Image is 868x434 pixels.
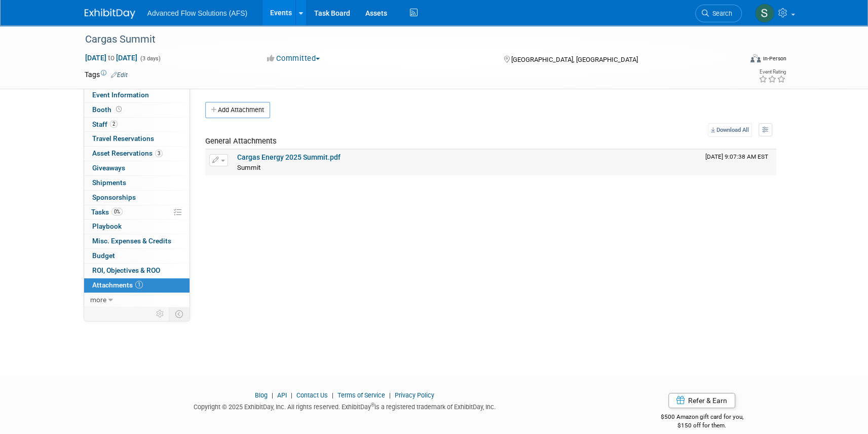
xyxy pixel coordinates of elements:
span: Playbook [92,222,122,230]
a: Contact Us [296,391,328,399]
span: [GEOGRAPHIC_DATA], [GEOGRAPHIC_DATA] [511,56,638,63]
span: 1 [135,281,143,288]
span: ROI, Objectives & ROO [92,266,160,274]
td: Tags [85,69,128,80]
a: Misc. Expenses & Credits [84,234,190,248]
span: | [387,391,393,399]
a: Giveaways [84,161,190,175]
a: Playbook [84,220,190,234]
img: Steve McAnally [755,4,774,23]
span: (3 days) [139,55,161,62]
span: Giveaways [92,164,125,172]
span: Booth [92,105,124,114]
a: Travel Reservations [84,132,190,146]
span: Advanced Flow Solutions (AFS) [147,9,248,17]
a: Terms of Service [337,391,385,399]
span: Event Information [92,91,149,99]
span: Booth not reserved yet [114,105,124,113]
div: Cargas Summit [82,30,727,49]
img: Format-Inperson.png [750,54,761,62]
span: | [288,391,295,399]
img: ExhibitDay [85,9,135,19]
a: more [84,293,190,307]
div: Copyright © 2025 ExhibitDay, Inc. All rights reserved. ExhibitDay is a registered trademark of Ex... [85,400,606,412]
span: [DATE] [DATE] [85,53,138,62]
a: Event Information [84,88,190,102]
span: 2 [110,120,118,128]
span: | [269,391,276,399]
span: 3 [155,150,163,157]
a: Sponsorships [84,191,190,205]
span: Travel Reservations [92,134,154,142]
span: Shipments [92,178,126,187]
a: Staff2 [84,118,190,132]
span: Misc. Expenses & Credits [92,237,171,245]
button: Committed [263,53,324,64]
a: Asset Reservations3 [84,147,190,161]
button: Add Attachment [205,102,270,118]
a: Download All [708,123,752,137]
sup: ® [371,402,374,408]
span: Sponsorships [92,193,136,201]
a: Refer & Earn [668,393,735,408]
span: to [106,54,116,62]
span: Summit [237,164,260,171]
div: Event Rating [758,69,785,75]
span: Staff [92,120,118,128]
span: 0% [111,208,123,215]
span: General Attachments [205,136,277,146]
a: Budget [84,249,190,263]
span: Upload Timestamp [705,153,768,160]
a: Tasks0% [84,205,190,220]
div: Event Format [682,53,786,68]
a: Edit [111,71,128,79]
a: Search [695,5,742,22]
span: Attachments [92,281,143,289]
span: Search [709,10,732,17]
td: Toggle Event Tabs [169,307,190,320]
a: Shipments [84,176,190,190]
span: Budget [92,251,115,260]
a: Attachments1 [84,278,190,293]
td: Personalize Event Tab Strip [152,307,169,320]
a: Privacy Policy [395,391,434,399]
div: $150 off for them. [620,421,784,430]
div: In-Person [762,55,786,62]
td: Upload Timestamp [701,150,776,175]
a: Cargas Energy 2025 Summit.pdf [237,153,341,161]
a: API [277,391,287,399]
span: | [329,391,336,399]
a: Blog [255,391,268,399]
span: Asset Reservations [92,149,163,157]
span: more [90,296,106,304]
a: ROI, Objectives & ROO [84,264,190,278]
div: $500 Amazon gift card for you, [620,406,784,429]
a: Booth [84,103,190,117]
span: Tasks [91,208,123,216]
